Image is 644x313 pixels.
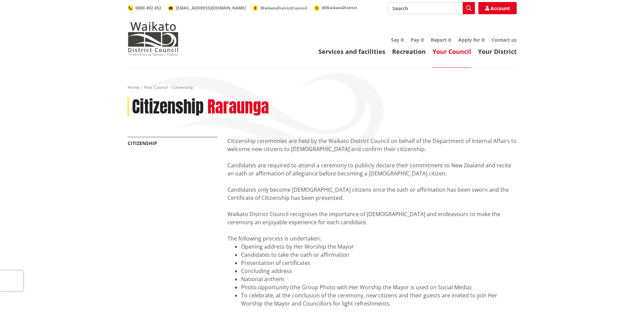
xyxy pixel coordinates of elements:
[391,37,404,43] a: Say it
[128,22,179,56] img: Waikato District Council - Te Kaunihera aa Takiwaa o Waikato
[392,47,426,56] a: Recreation
[241,243,517,251] li: Opening address by Her Worship the Mayor
[433,47,471,56] a: Your Council
[128,5,161,11] a: 0800 492 452
[172,84,193,90] span: Citizenship
[128,84,139,90] a: Home
[168,5,246,11] a: [EMAIL_ADDRESS][DOMAIN_NAME]
[176,5,246,11] span: [EMAIL_ADDRESS][DOMAIN_NAME]
[241,251,517,259] li: Candidates to take the oath or affirmation
[478,47,517,56] a: Your District
[260,5,307,11] span: WaikatoDistrictCouncil
[458,37,485,43] a: Apply for it
[478,2,517,14] a: Account
[128,85,517,90] nav: breadcrumb
[318,47,385,56] a: Services and facilities
[411,37,424,43] a: Pay it
[241,291,517,308] li: To celebrate, at the conclusion of the ceremony, new citizens and their guests are invited to joi...
[253,5,307,11] a: WaikatoDistrictCouncil
[314,5,357,11] a: @WaikatoDistrict
[492,37,517,43] a: Contact us
[132,97,204,117] h1: Citizenship
[227,210,500,226] span: Waikato District Council recognises the importance of [DEMOGRAPHIC_DATA] and endeavours to make t...
[241,275,517,283] li: National anthem
[144,84,168,90] a: Your Council
[135,5,161,11] span: 0800 492 452
[227,235,321,242] span: The following process is undertaken:
[388,2,475,14] input: Search input
[128,140,157,146] a: Citizenship
[207,97,269,117] h2: Raraunga
[241,259,517,267] li: Presentation of certificates
[241,267,517,275] li: Concluding address
[431,37,452,43] a: Report it
[322,5,357,11] span: @WaikatoDistrict
[241,283,517,291] li: Photo opportunity (the Group Photo with Her Worship the Mayor is used on Social Media)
